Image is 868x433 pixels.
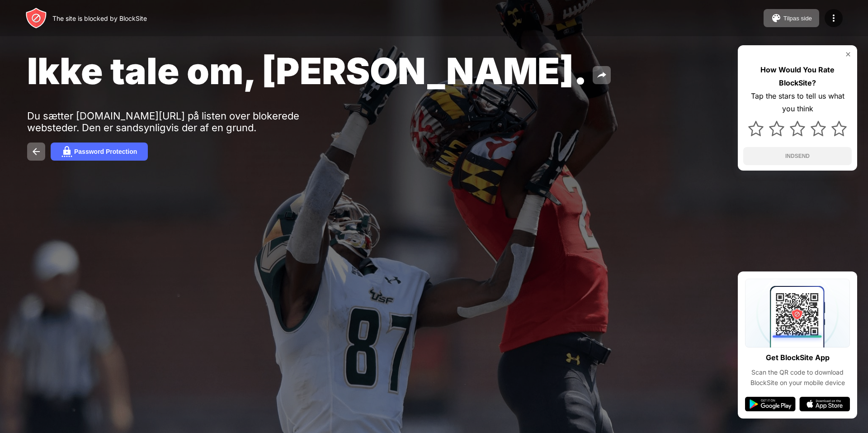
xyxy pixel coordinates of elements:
[51,143,148,161] button: Password Protection
[61,146,72,157] img: password.svg
[828,13,839,24] img: menu-icon.svg
[743,147,852,165] button: INDSEND
[790,121,805,136] img: star.svg
[771,13,782,24] img: pallet.svg
[811,121,826,136] img: star.svg
[844,51,852,58] img: rate-us-close.svg
[745,279,850,347] img: qrcode.svg
[799,397,850,411] img: app-store.svg
[52,14,147,22] div: The site is blocked by BlockSite
[831,121,847,136] img: star.svg
[745,397,796,411] img: google-play.svg
[31,146,42,157] img: back.svg
[745,367,850,388] div: Scan the QR code to download BlockSite on your mobile device
[743,63,852,90] div: How Would You Rate BlockSite?
[25,7,47,29] img: header-logo.svg
[27,49,587,93] span: Ikke tale om, [PERSON_NAME].
[74,148,137,155] div: Password Protection
[764,9,819,27] button: Tilpas side
[596,70,607,81] img: share.svg
[27,110,307,133] div: Du sætter [DOMAIN_NAME][URL] på listen over blokerede websteder. Den er sandsynligvis der af en g...
[748,121,764,136] img: star.svg
[783,15,812,22] div: Tilpas side
[769,121,784,136] img: star.svg
[766,351,830,364] div: Get BlockSite App
[743,90,852,116] div: Tap the stars to tell us what you think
